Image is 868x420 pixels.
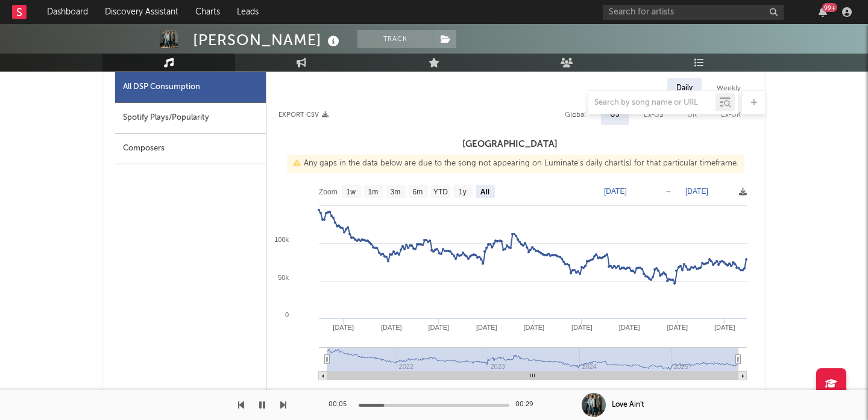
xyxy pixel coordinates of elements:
text: [DATE] [571,324,593,331]
text: [DATE] [619,324,640,331]
div: Spotify Plays/Popularity [115,103,266,134]
div: UK [687,108,697,122]
div: 00:29 [515,398,539,412]
div: Global [565,108,586,122]
div: Ex-UK [721,108,741,122]
text: [DATE] [667,324,688,331]
text: [DATE] [381,324,402,331]
input: Search by song name or URL [588,98,715,108]
text: All [480,188,489,196]
text: [DATE] [523,324,544,331]
div: All DSP Consumption [115,72,266,103]
div: Weekly [708,78,750,99]
text: → [665,187,672,196]
div: Any gaps in the data below are due to the song not appearing on Luminate's daily chart(s) for tha... [287,155,744,173]
text: 0 [285,311,289,318]
button: 99+ [819,7,827,17]
div: Love Ain't [612,400,644,410]
text: [DATE] [428,324,449,331]
input: Search for artists [603,5,784,20]
text: [DATE] [333,324,354,331]
text: 100k [274,236,289,243]
text: 6m [413,188,423,196]
text: Zoom [319,188,338,196]
text: [DATE] [685,187,708,196]
h3: [GEOGRAPHIC_DATA] [266,137,753,152]
text: 1y [459,188,467,196]
div: Ex-US [644,108,663,122]
text: YTD [433,188,448,196]
button: Track [357,30,433,48]
div: 00:05 [329,398,353,412]
button: Export CSV [278,111,329,119]
div: All DSP Consumption [123,80,200,94]
text: [DATE] [714,324,735,331]
text: [DATE] [476,324,497,331]
text: 1m [368,188,379,196]
div: [PERSON_NAME] [193,30,342,50]
text: 1w [347,188,356,196]
text: 50k [278,274,289,281]
div: Composers [115,134,266,164]
div: US [610,108,620,122]
text: [DATE] [604,187,627,196]
div: 99 + [822,3,837,12]
text: 3m [391,188,401,196]
div: Daily [667,78,702,99]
